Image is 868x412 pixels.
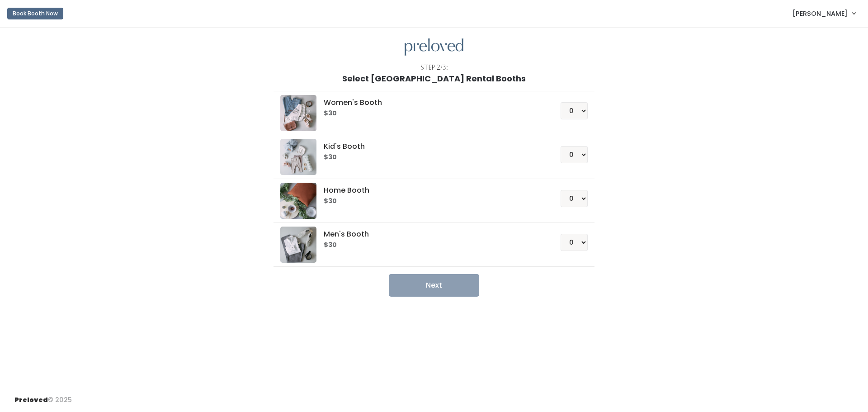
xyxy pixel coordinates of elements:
[14,388,72,405] div: © 2025
[280,183,316,219] img: preloved logo
[324,154,538,161] h6: $30
[783,4,864,23] a: [PERSON_NAME]
[405,38,463,56] img: preloved logo
[324,230,538,238] h5: Men's Booth
[324,110,538,117] h6: $30
[7,8,63,19] button: Book Booth Now
[389,274,479,297] button: Next
[342,74,526,83] h1: Select [GEOGRAPHIC_DATA] Rental Booths
[324,242,538,249] h6: $30
[7,4,63,24] a: Book Booth Now
[324,198,538,205] h6: $30
[280,95,316,131] img: preloved logo
[793,9,848,19] span: [PERSON_NAME]
[280,227,316,263] img: preloved logo
[420,63,448,72] div: Step 2/3:
[324,186,538,194] h5: Home Booth
[14,395,48,404] span: Preloved
[324,142,538,151] h5: Kid's Booth
[324,99,538,107] h5: Women's Booth
[280,139,316,175] img: preloved logo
